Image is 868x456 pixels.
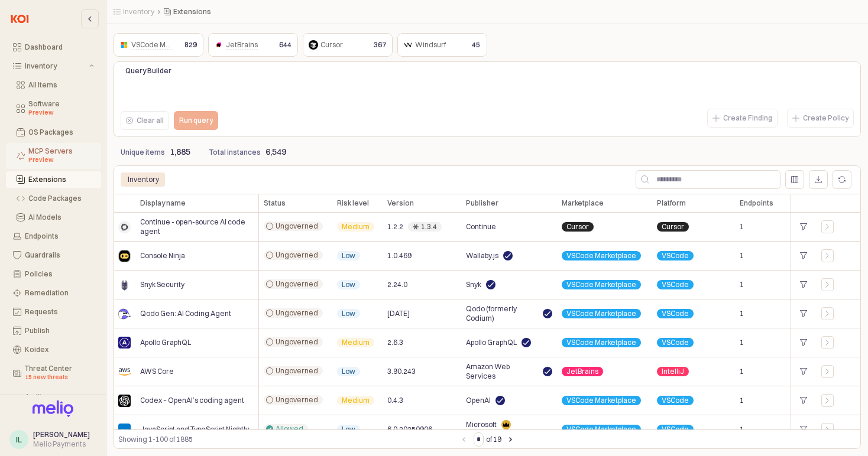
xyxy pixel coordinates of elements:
span: Snyk [466,280,481,289]
button: Create Finding [707,109,778,128]
div: Windsurf [415,39,446,51]
span: Ungoverned [276,366,318,376]
span: Status [264,198,286,208]
div: Audit [25,393,94,401]
span: Low [342,251,355,260]
div: MCP Servers [28,147,94,165]
button: Audit [6,389,101,405]
div: Koidex [25,346,94,354]
span: 1 [740,396,744,405]
span: 6.0.20250906 [387,425,432,434]
p: Create Policy [803,113,848,123]
p: 6,549 [265,146,286,158]
span: JetBrains [226,40,258,50]
div: Showing 1-100 of 1885 [118,434,457,445]
span: Low [342,425,355,434]
button: Endpoints [6,228,101,245]
div: Dashboard [25,43,94,51]
button: Threat Center [6,360,101,386]
div: Inventory [25,62,87,70]
span: VSCode Marketplace [566,251,636,260]
span: VSCode [662,425,689,434]
span: Cursor [566,222,589,232]
span: 1 [740,222,744,232]
span: Ungoverned [276,308,318,318]
div: All Items [28,81,94,89]
span: Marketplace [562,198,604,208]
span: Continue [466,222,496,232]
button: Remediation [6,285,101,301]
span: Medium [342,338,370,347]
span: VSCode Marketplace [566,338,636,347]
div: IL [16,434,22,445]
p: Create Finding [723,113,772,123]
span: Allowed [276,424,303,434]
div: AI Models [28,213,94,222]
button: Inventory [6,58,101,74]
span: Low [342,367,355,376]
span: OpenAI [466,396,491,405]
div: + [796,248,812,263]
span: [DATE] [387,309,410,318]
div: + [796,306,812,321]
div: 1.3.4 [421,222,437,232]
button: Publish [6,323,101,339]
button: Create Policy [787,109,854,128]
nav: Breadcrumbs [114,7,612,17]
span: Ungoverned [276,279,318,289]
div: Windsurf45 [397,33,487,57]
p: 367 [374,40,386,50]
span: Low [342,280,355,289]
button: Run query [174,111,218,130]
span: Codex – OpenAI’s coding agent [140,396,244,405]
p: 644 [279,40,292,50]
div: Melio Payments [33,439,90,449]
div: + [796,422,812,437]
span: Qodo Gen: AI Coding Agent [140,309,231,318]
input: Page [474,433,483,446]
p: Total instances [209,147,261,158]
p: 45 [472,40,480,50]
span: 2.6.3 [387,338,403,347]
span: [PERSON_NAME] [33,430,90,439]
div: Threat Center [25,364,94,382]
div: + [796,393,812,408]
span: VSCode Marketplace [566,396,636,405]
div: Remediation [25,289,94,297]
span: Ungoverned [276,222,318,231]
button: Software [6,96,101,122]
div: + [796,219,812,234]
span: VSCode Marketplace [131,40,201,50]
span: Endpoints [740,198,773,208]
div: Preview [28,155,94,165]
span: Medium [342,222,370,232]
div: Policies [25,270,94,278]
span: Risk level [337,198,369,208]
div: + [796,364,812,379]
span: Publisher [466,198,498,208]
span: Console Ninja [140,251,185,260]
div: Cursor [320,39,343,51]
span: 0.4.3 [387,396,403,405]
p: Run query [179,116,213,125]
div: Publish [25,327,94,335]
span: AWS Core [140,367,174,376]
span: 1 [740,425,744,434]
span: IntelliJ [662,367,684,376]
span: JavaScript and TypeScript Nightly [140,425,249,434]
p: Clear all [137,116,164,125]
span: Version [387,198,414,208]
iframe: QueryBuildingItay [121,85,854,109]
div: Table toolbar [114,429,861,449]
span: Microsoft [466,420,497,429]
button: MCP Servers [6,143,101,169]
p: Query Builder [125,66,278,76]
p: Unique items [121,147,165,158]
button: Clear all [121,111,169,130]
span: Wallaby.js [466,251,498,260]
button: Next page [504,432,518,447]
span: VSCode Marketplace [566,280,636,289]
button: Requests [6,304,101,320]
span: VSCode [662,338,689,347]
button: All Items [6,77,101,93]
